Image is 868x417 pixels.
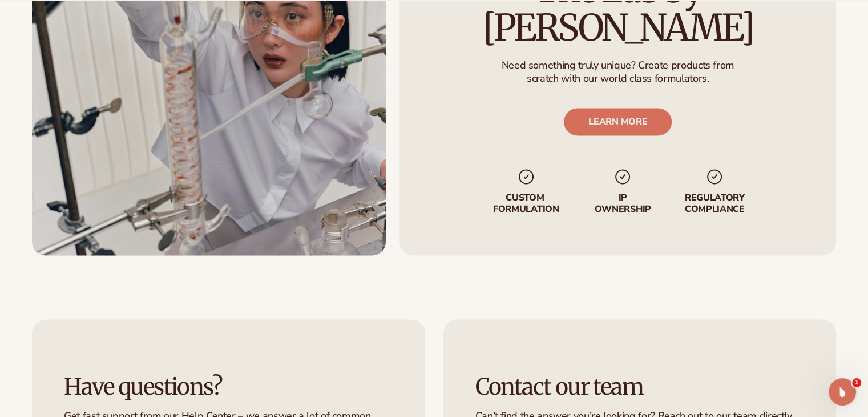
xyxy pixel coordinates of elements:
h3: Contact our team [475,374,805,399]
p: Custom formulation [490,193,562,214]
iframe: Intercom live chat [829,378,856,406]
span: 1 [852,378,861,387]
p: scratch with our world class formulators. [501,72,734,85]
img: checkmark_svg [705,167,724,186]
p: IP Ownership [594,193,652,214]
p: Need something truly unique? Create products from [501,58,734,71]
h3: Have questions? [64,374,393,399]
img: checkmark_svg [516,167,535,186]
a: LEARN MORE [564,108,672,135]
p: regulatory compliance [684,193,745,214]
img: checkmark_svg [613,167,632,186]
